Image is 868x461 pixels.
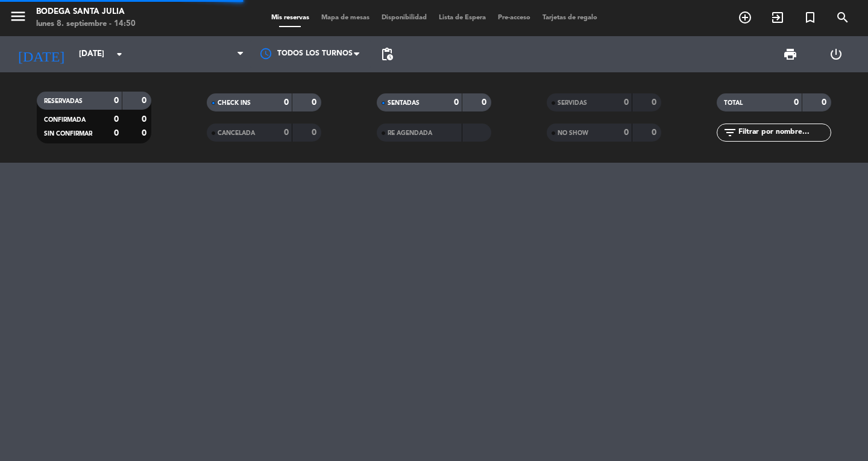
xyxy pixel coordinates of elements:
strong: 0 [624,128,629,137]
span: Disponibilidad [376,14,433,21]
i: add_circle_outline [738,10,752,25]
strong: 0 [624,98,629,107]
input: Filtrar por nombre... [737,126,831,139]
i: power_settings_new [829,47,843,61]
span: TOTAL [724,100,743,106]
strong: 0 [284,128,289,137]
i: turned_in_not [803,10,817,25]
i: [DATE] [9,41,73,67]
span: Mis reservas [265,14,315,21]
span: Mapa de mesas [315,14,376,21]
strong: 0 [652,128,659,137]
span: pending_actions [380,47,394,61]
i: filter_list [723,125,737,140]
span: NO SHOW [558,130,588,136]
span: SIN CONFIRMAR [44,131,92,137]
strong: 0 [822,98,829,107]
span: RESERVADAS [44,98,83,104]
i: search [835,10,850,25]
i: arrow_drop_down [112,47,127,61]
strong: 0 [114,129,119,137]
strong: 0 [114,115,119,124]
span: Tarjetas de regalo [536,14,603,21]
strong: 0 [114,96,119,105]
span: Lista de Espera [433,14,492,21]
i: exit_to_app [770,10,785,25]
strong: 0 [312,128,319,137]
strong: 0 [142,129,149,137]
strong: 0 [454,98,459,107]
strong: 0 [794,98,799,107]
span: CANCELADA [218,130,255,136]
span: SENTADAS [388,100,420,106]
button: menu [9,7,27,30]
strong: 0 [142,96,149,105]
span: Pre-acceso [492,14,536,21]
span: CONFIRMADA [44,117,86,123]
span: print [783,47,797,61]
div: LOG OUT [813,36,859,72]
strong: 0 [312,98,319,107]
span: CHECK INS [218,100,251,106]
div: Bodega Santa Julia [36,6,136,18]
i: menu [9,7,27,25]
div: lunes 8. septiembre - 14:50 [36,18,136,30]
strong: 0 [142,115,149,124]
span: SERVIDAS [558,100,587,106]
strong: 0 [482,98,489,107]
strong: 0 [284,98,289,107]
span: RE AGENDADA [388,130,432,136]
strong: 0 [652,98,659,107]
